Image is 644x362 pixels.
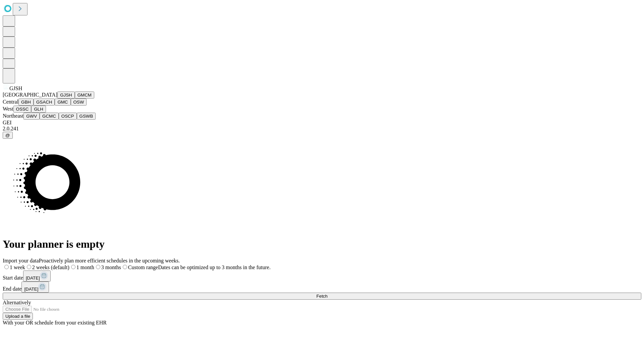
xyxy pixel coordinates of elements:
span: 3 months [101,264,121,270]
button: OSCP [59,113,77,120]
span: Alternatively [3,300,31,305]
span: @ [5,133,10,138]
span: [DATE] [24,287,38,292]
button: Fetch [3,293,641,300]
input: 1 month [71,265,75,269]
button: OSSC [13,106,32,113]
button: GWV [23,113,40,120]
input: Custom rangeDates can be optimized up to 3 months in the future. [123,265,127,269]
span: Import your data [3,258,39,263]
span: Dates can be optimized up to 3 months in the future. [158,264,270,270]
input: 2 weeks (default) [27,265,31,269]
span: Central [3,99,18,105]
button: GJSH [57,92,75,99]
span: 1 month [76,264,94,270]
span: West [3,106,13,112]
button: Upload a file [3,313,33,320]
div: 2.0.241 [3,126,641,132]
button: GBH [18,99,34,106]
input: 3 months [96,265,100,269]
button: [DATE] [21,282,49,293]
div: GEI [3,120,641,126]
button: [DATE] [23,270,51,282]
div: End date [3,282,641,293]
button: GMC [55,99,70,106]
button: OSW [71,99,87,106]
button: GLH [31,106,46,113]
button: @ [3,132,13,139]
button: GMCM [75,92,94,99]
span: 1 week [10,264,25,270]
span: Fetch [316,294,327,299]
span: Custom range [128,264,158,270]
span: Proactively plan more efficient schedules in the upcoming weeks. [39,258,180,263]
span: With your OR schedule from your existing EHR [3,320,107,325]
span: [DATE] [26,276,40,281]
h1: Your planner is empty [3,238,641,250]
div: Start date [3,270,641,282]
button: GSACH [34,99,55,106]
span: Northeast [3,113,23,119]
span: GJSH [9,85,22,91]
button: GCMC [40,113,59,120]
input: 1 week [4,265,9,269]
button: GSWB [77,113,96,120]
span: 2 weeks (default) [32,264,69,270]
span: [GEOGRAPHIC_DATA] [3,92,57,98]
